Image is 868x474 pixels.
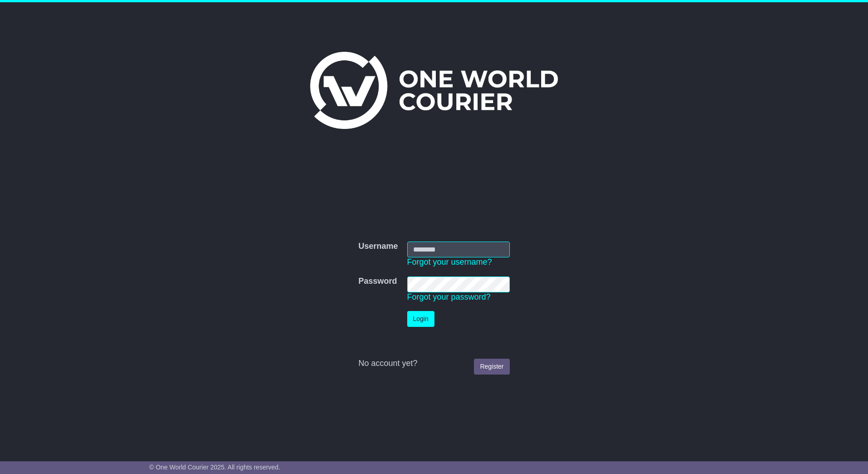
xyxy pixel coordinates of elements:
img: One World [310,52,558,129]
a: Register [474,359,509,375]
div: No account yet? [358,359,509,369]
label: Username [358,242,398,252]
label: Password [358,276,397,286]
button: Login [407,311,434,327]
span: © One World Courier 2025. All rights reserved. [149,464,281,471]
a: Forgot your password? [407,292,491,301]
a: Forgot your username? [407,257,492,267]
